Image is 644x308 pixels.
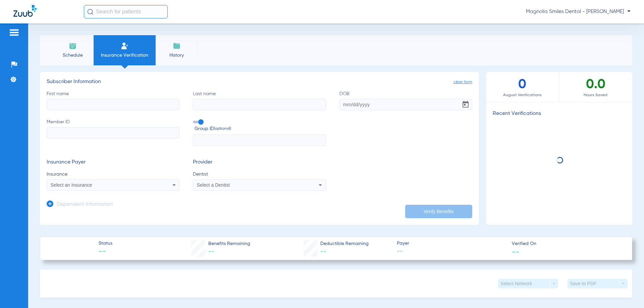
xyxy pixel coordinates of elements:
[339,99,472,110] input: DOBOpen calendar
[512,240,621,247] span: Verified On
[47,171,179,178] span: Insurance
[13,5,37,17] img: Zuub Logo
[320,249,326,255] span: --
[57,52,89,59] span: Schedule
[512,248,519,255] span: --
[51,182,92,188] span: Select an Insurance
[47,127,179,138] input: Member ID
[47,159,179,166] h3: Insurance Payer
[486,92,559,99] span: August Verifications
[208,240,250,247] span: Benefits Remaining
[397,240,506,247] span: Payer
[47,79,472,85] h3: Subscriber Information
[559,92,632,99] span: Hours Saved
[57,201,113,208] h3: Dependent Information
[197,182,230,188] span: Select a Dentist
[405,205,472,218] button: Verify Benefits
[99,52,151,59] span: Insurance Verification
[208,249,214,255] span: --
[9,28,19,37] img: hamburger-icon
[84,5,168,18] input: Search for patients
[173,42,181,50] img: History
[214,125,231,132] small: (optional)
[526,8,631,15] span: Magnolia Smiles Dental - [PERSON_NAME]
[69,42,77,50] img: Schedule
[99,240,112,247] span: Status
[459,98,472,111] button: Open calendar
[486,111,632,117] h3: Recent Verifications
[193,159,326,166] h3: Provider
[99,247,112,257] span: --
[161,52,193,59] span: History
[559,72,632,102] div: 0.0
[193,171,326,178] span: Dentist
[87,9,93,15] img: Search Icon
[486,72,559,102] div: 0
[47,119,179,146] label: Member ID
[339,90,472,110] label: DOB
[453,79,472,85] span: clear form
[47,99,179,110] input: First name
[193,99,326,110] input: Last name
[193,90,326,110] label: Last name
[195,125,326,132] span: Group ID
[47,90,179,110] label: First name
[320,240,369,247] span: Deductible Remaining
[121,42,129,50] img: Manual Insurance Verification
[397,247,506,256] span: --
